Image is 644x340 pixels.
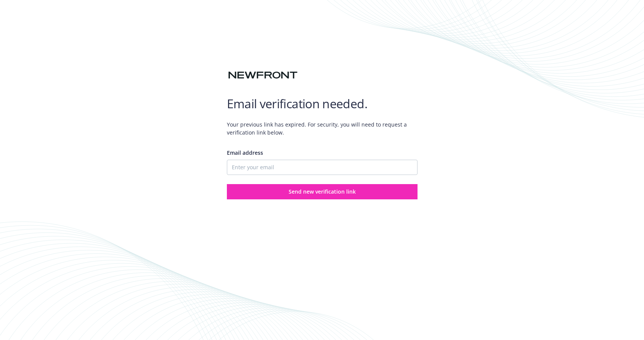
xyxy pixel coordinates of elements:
span: Your previous link has expired. For security, you will need to request a verification link below. [227,114,418,143]
h1: Email verification needed. [227,96,418,111]
img: Newfront logo [227,69,299,82]
span: Send new verification link [289,188,356,195]
input: Enter your email [227,160,418,175]
button: Send new verification link [227,184,418,199]
span: Email address [227,149,263,156]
